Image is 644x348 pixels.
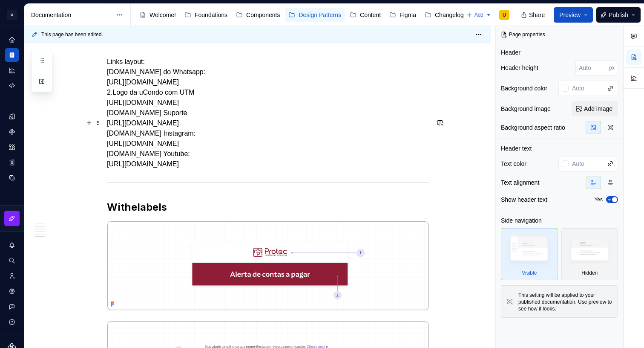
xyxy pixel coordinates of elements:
div: Hidden [581,270,598,276]
div: Background image [501,104,551,113]
input: Auto [575,60,609,75]
div: Header height [501,64,538,72]
label: Yes [594,196,603,203]
input: Auto [569,156,603,171]
a: Analytics [5,64,19,77]
div: Design Patterns [299,11,341,19]
button: Search ⌘K [5,254,19,267]
button: Notifications [5,238,19,252]
span: Share [529,11,545,19]
a: Invite team [5,269,19,283]
button: Add [464,9,494,21]
span: This page has been edited. [41,31,103,38]
a: Components [233,8,283,22]
button: U [2,6,22,24]
button: Publish [596,7,641,23]
a: Home [5,33,19,46]
div: Hidden [561,228,618,280]
div: Components [246,11,280,19]
a: Documentation [5,48,19,62]
div: Background aspect ratio [501,123,565,132]
div: Header text [501,144,532,153]
a: Design tokens [5,110,19,123]
a: Figma [386,8,420,22]
div: Page tree [136,6,462,23]
a: Assets [5,140,19,154]
button: Add image [572,101,618,116]
span: Add image [584,104,612,113]
div: Header [501,48,520,57]
p: px [609,64,615,71]
span: Publish [609,11,628,19]
a: Welcome! [136,8,179,22]
button: Share [517,7,550,23]
div: U [503,12,506,18]
div: Documentation [31,11,112,19]
a: Components [5,125,19,139]
div: Side navigation [501,216,542,225]
div: Text alignment [501,178,539,187]
span: Preview [559,11,581,19]
div: Changelog [435,11,464,19]
a: Design Patterns [285,8,345,22]
a: Content [346,8,384,22]
h2: Withelabels [107,200,429,214]
div: Foundations [195,11,227,19]
div: Figma [400,11,416,19]
div: Welcome! [149,11,176,19]
div: Visible [501,228,558,280]
div: This setting will be applied to your published documentation. Use preview to see how it looks. [518,292,612,312]
div: Show header text [501,195,547,204]
div: Visible [522,270,537,276]
a: Storybook stories [5,156,19,169]
div: Background color [501,84,547,93]
a: Settings [5,284,19,298]
div: Text color [501,159,526,168]
p: Links layout: [DOMAIN_NAME] do Whatsapp: [URL][DOMAIN_NAME] 2.Logo da uCondo com UTM [URL][DOMAIN... [107,57,429,169]
button: Preview [554,7,593,23]
img: 2f384d26-edc7-4c9a-a2d9-0f1b321fe94c.png [107,221,428,310]
a: Changelog [421,8,467,22]
div: U [7,10,17,20]
input: Auto [569,81,603,96]
a: Code automation [5,79,19,93]
a: Foundations [181,8,231,22]
div: Content [360,11,381,19]
button: Contact support [5,300,19,313]
a: Data sources [5,171,19,185]
span: Add [474,12,483,18]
